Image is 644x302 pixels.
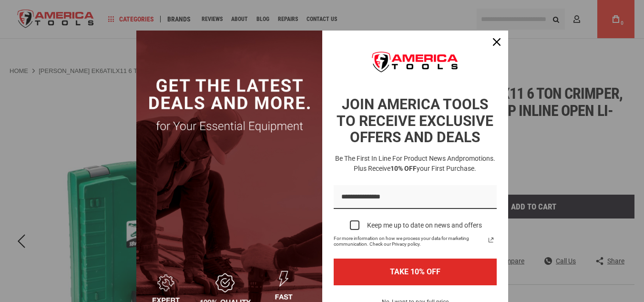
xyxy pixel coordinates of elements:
h3: Be the first in line for product news and [332,154,499,174]
strong: JOIN AMERICA TOOLS TO RECEIVE EXCLUSIVE OFFERS AND DEALS [337,96,493,146]
button: TAKE 10% OFF [334,259,497,285]
span: For more information on how we process your data for marketing communication. Check our Privacy p... [334,236,485,247]
strong: 10% OFF [390,165,417,172]
iframe: LiveChat chat widget [510,272,644,302]
span: promotions. Plus receive your first purchase. [354,155,495,172]
button: Close [485,31,508,53]
a: Read our Privacy Policy [485,234,497,246]
svg: close icon [493,38,501,46]
svg: link icon [485,234,497,246]
div: Keep me up to date on news and offers [367,221,482,229]
input: Email field [334,185,497,209]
